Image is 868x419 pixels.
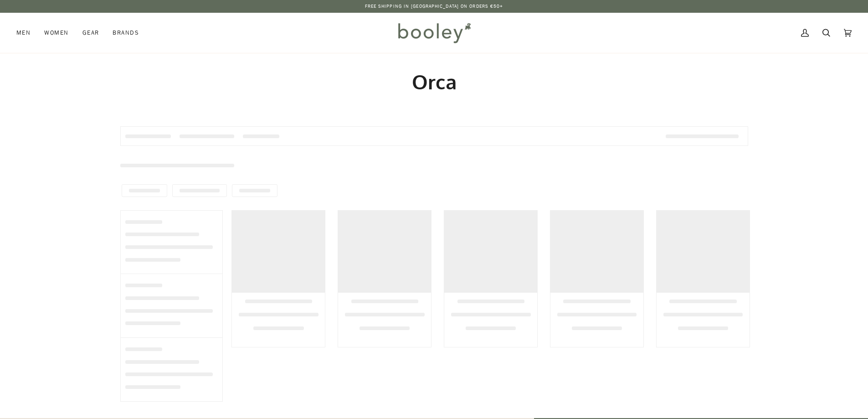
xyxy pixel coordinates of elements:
[106,13,146,53] a: Brands
[16,13,37,53] a: Men
[365,3,503,10] p: Free Shipping in [GEOGRAPHIC_DATA] on Orders €50+
[394,20,474,46] img: Booley
[16,28,31,37] span: Men
[82,28,99,37] span: Gear
[37,13,75,53] a: Women
[120,69,748,94] h1: Orca
[76,13,106,53] a: Gear
[113,28,139,37] span: Brands
[44,28,68,37] span: Women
